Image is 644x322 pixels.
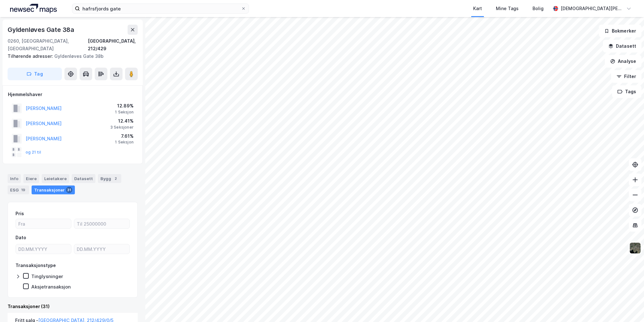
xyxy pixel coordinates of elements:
div: Transaksjoner [32,185,75,194]
div: 19 [20,187,27,193]
div: Bolig [533,5,544,12]
button: Tags [612,85,641,98]
button: Analyse [605,55,641,68]
div: ESG [8,185,29,194]
button: Tag [8,68,62,80]
div: 3 Seksjoner [110,125,134,130]
img: logo.a4113a55bc3d86da70a041830d287a7e.svg [10,4,57,13]
div: Datasett [72,174,95,183]
div: 31 [66,187,72,193]
div: Gyldenløves Gate 38a [8,25,75,35]
div: 7.61% [115,132,134,140]
img: 9k= [629,242,641,254]
div: 2 [112,175,119,182]
button: Bokmerker [599,25,641,37]
input: Fra [16,219,71,228]
div: Kart [473,5,482,12]
input: DD.MM.YYYY [74,244,129,254]
button: Filter [611,70,641,83]
div: Dato [15,234,26,241]
div: 1 Seksjon [115,140,134,145]
div: Gyldenløves Gate 38b [8,52,133,60]
div: 1 Seksjon [115,110,134,115]
div: Hjemmelshaver [8,91,137,98]
div: [DEMOGRAPHIC_DATA][PERSON_NAME] [561,5,624,12]
input: Til 25000000 [74,219,129,228]
div: 12.41% [110,117,134,125]
iframe: Chat Widget [612,292,644,322]
div: Mine Tags [496,5,519,12]
div: Eiere [23,174,39,183]
div: Transaksjonstype [15,262,56,269]
div: Pris [15,210,24,217]
div: Tinglysninger [31,273,63,279]
div: Bygg [98,174,121,183]
div: Info [8,174,21,183]
div: 12.89% [115,102,134,110]
div: Aksjetransaksjon [31,284,71,290]
button: Datasett [603,40,641,52]
div: 0260, [GEOGRAPHIC_DATA], [GEOGRAPHIC_DATA] [8,37,88,52]
div: Leietakere [42,174,69,183]
div: [GEOGRAPHIC_DATA], 212/429 [88,37,138,52]
input: DD.MM.YYYY [16,244,71,254]
input: Søk på adresse, matrikkel, gårdeiere, leietakere eller personer [80,4,241,13]
span: Tilhørende adresser: [8,53,54,59]
div: Transaksjoner (31) [8,303,138,310]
